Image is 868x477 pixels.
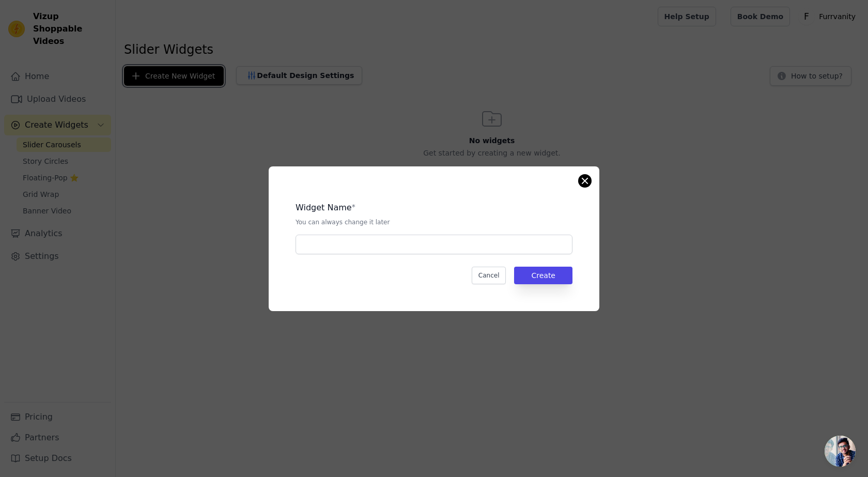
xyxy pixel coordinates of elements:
button: Cancel [472,267,506,284]
div: Open chat [825,436,856,467]
button: Create [514,267,572,284]
p: You can always change it later [296,218,572,226]
legend: Widget Name [296,202,352,214]
button: Close modal [579,175,591,187]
